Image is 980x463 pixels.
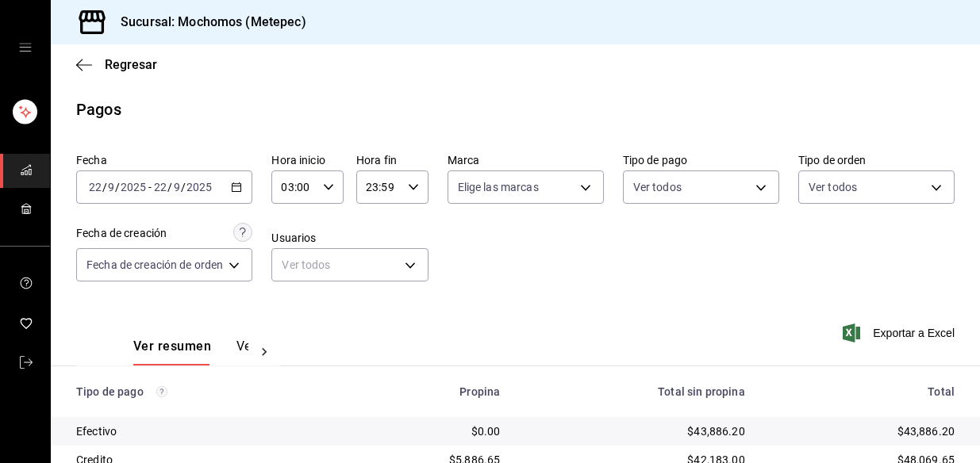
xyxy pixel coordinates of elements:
svg: Los pagos realizados con Pay y otras terminales son montos brutos. [156,386,167,397]
input: ---- [120,181,147,193]
span: / [115,181,120,193]
input: ---- [186,181,213,193]
div: Tipo de pago [76,385,320,398]
label: Usuarios [271,232,428,243]
div: Efectivo [76,423,320,439]
label: Hora inicio [271,155,344,166]
div: $43,886.20 [525,423,744,439]
div: Fecha de creación [76,225,167,242]
span: / [167,181,172,193]
button: Exportar a Excel [846,323,955,342]
label: Tipo de pago [623,155,779,166]
label: Hora fin [356,155,429,166]
label: Marca [448,155,604,166]
button: Ver pagos [236,339,296,365]
h3: Sucursal: Mochomos (Metepec) [108,13,306,32]
label: Fecha [76,155,252,166]
input: -- [107,181,115,193]
span: Regresar [105,57,157,72]
input: -- [153,181,167,193]
span: Elige las marcas [458,179,539,195]
span: / [181,181,186,193]
span: / [102,181,107,193]
span: Ver todos [809,179,857,195]
span: - [148,181,152,193]
input: -- [88,181,102,193]
label: Tipo de orden [798,155,955,166]
span: Ver todos [633,179,682,195]
button: Regresar [76,57,157,72]
div: Pagos [76,98,121,121]
div: Total sin propina [525,385,744,398]
div: $0.00 [345,423,501,439]
div: Propina [345,385,501,398]
div: Ver todos [271,248,428,281]
span: Fecha de creación de orden [86,257,223,273]
button: Ver resumen [133,339,211,365]
div: navigation tabs [133,339,248,365]
div: Total [771,385,955,398]
div: $43,886.20 [771,423,955,439]
button: open drawer [19,41,32,54]
input: -- [173,181,181,193]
